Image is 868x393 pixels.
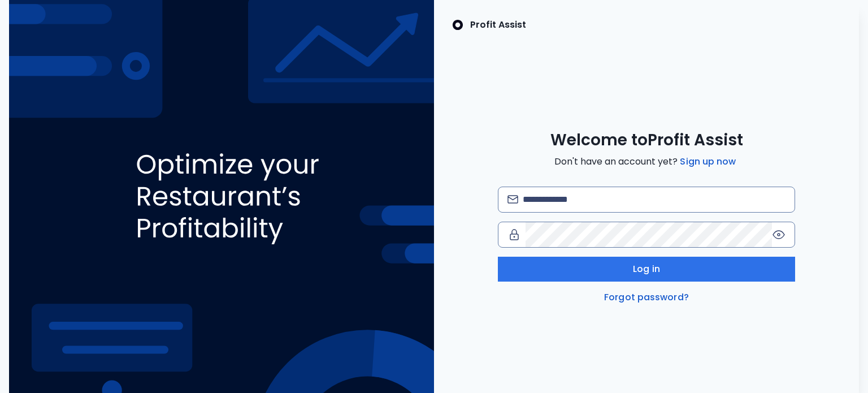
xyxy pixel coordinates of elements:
[633,262,660,276] span: Log in
[554,155,738,169] span: Don't have an account yet?
[678,155,738,169] a: Sign up now
[498,257,795,282] button: Log in
[470,18,526,32] p: Profit Assist
[550,130,743,150] span: Welcome to Profit Assist
[452,18,463,32] img: SpotOn Logo
[507,195,518,204] img: email
[602,291,691,304] a: Forgot password?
